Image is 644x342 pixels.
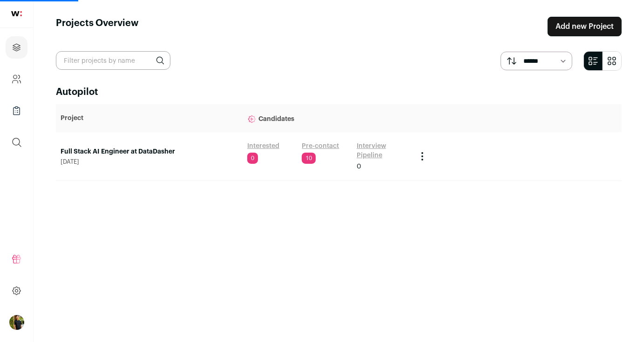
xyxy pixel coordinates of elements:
[247,109,408,127] p: Candidates
[61,114,238,123] p: Project
[247,153,258,164] span: 0
[61,158,238,166] span: [DATE]
[6,100,27,122] a: Company Lists
[56,17,139,36] h1: Projects Overview
[9,315,24,330] button: Open dropdown
[417,151,428,162] button: Project Actions
[56,86,622,99] h2: Autopilot
[9,315,24,330] img: 20078142-medium_jpg
[302,141,339,151] a: Pre-contact
[11,11,22,16] img: wellfound-shorthand-0d5821cbd27db2630d0214b213865d53afaa358527fdda9d0ea32b1df1b89c2c.svg
[357,141,408,160] a: Interview Pipeline
[548,17,622,36] a: Add new Project
[357,162,361,171] span: 0
[6,68,27,90] a: Company and ATS Settings
[61,147,238,156] a: Full Stack AI Engineer at DataDasher
[56,51,170,70] input: Filter projects by name
[6,36,27,59] a: Projects
[302,153,316,164] span: 10
[247,141,279,151] a: Interested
